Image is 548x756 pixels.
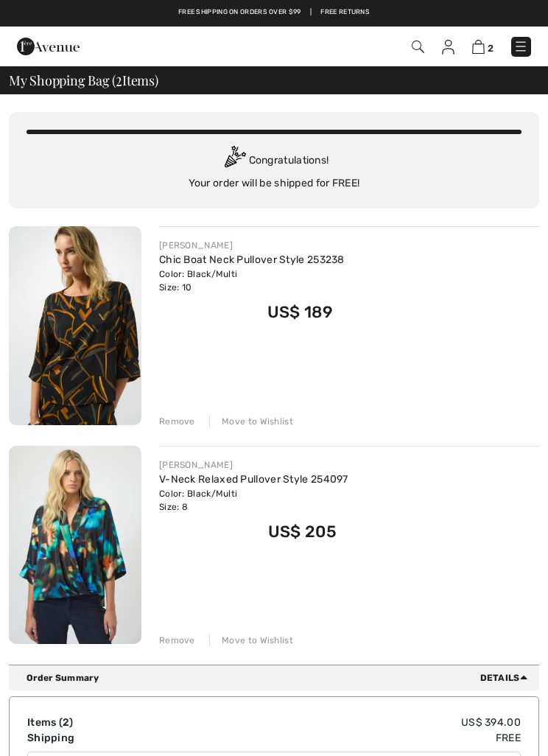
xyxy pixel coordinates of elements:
td: Items ( ) [27,715,200,730]
a: 1ère Avenue [17,40,80,52]
img: My Info [442,40,454,55]
span: | [310,7,312,18]
span: 2 [488,43,493,54]
div: Remove [159,634,195,647]
img: Menu [513,39,528,54]
div: Remove [159,415,195,428]
a: V-Neck Relaxed Pullover Style 254097 [159,473,348,486]
div: Move to Wishlist [209,415,293,428]
img: V-Neck Relaxed Pullover Style 254097 [9,446,141,645]
td: Shipping [27,730,200,746]
span: My Shopping Bag ( Items) [9,74,158,87]
span: 2 [116,71,122,88]
img: 1ère Avenue [17,32,80,61]
div: Color: Black/Multi Size: 10 [159,267,345,294]
span: US$ 189 [267,302,333,322]
img: Congratulation2.svg [219,146,249,175]
img: Search [412,41,424,53]
div: Move to Wishlist [209,634,293,647]
a: Chic Boat Neck Pullover Style 253238 [159,253,345,266]
div: [PERSON_NAME] [159,458,348,472]
img: Chic Boat Neck Pullover Style 253238 [9,226,141,425]
div: Order Summary [27,671,533,685]
span: 2 [63,716,69,729]
a: Free Returns [320,7,370,18]
td: Free [200,730,521,746]
a: Free shipping on orders over $99 [178,7,301,18]
div: [PERSON_NAME] [159,239,345,252]
span: Details [480,671,533,685]
span: US$ 205 [268,522,337,542]
a: 2 [472,39,493,55]
div: Congratulations! Your order will be shipped for FREE! [27,146,521,191]
td: US$ 394.00 [200,715,521,730]
img: Shopping Bag [472,40,485,54]
div: Color: Black/Multi Size: 8 [159,487,348,514]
